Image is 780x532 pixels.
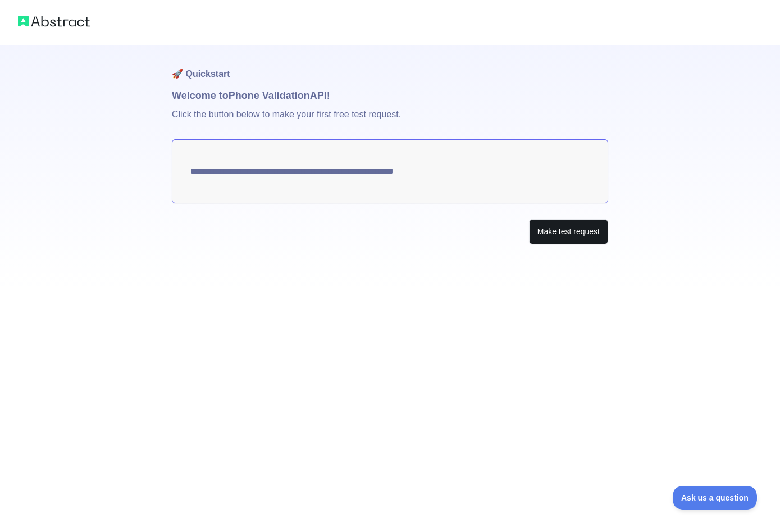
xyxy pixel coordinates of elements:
[172,103,608,139] p: Click the button below to make your first free test request.
[529,219,608,244] button: Make test request
[18,13,90,29] img: Abstract logo
[673,486,758,510] iframe: Toggle Customer Support
[172,45,608,88] h1: 🚀 Quickstart
[172,88,608,103] h1: Welcome to Phone Validation API!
